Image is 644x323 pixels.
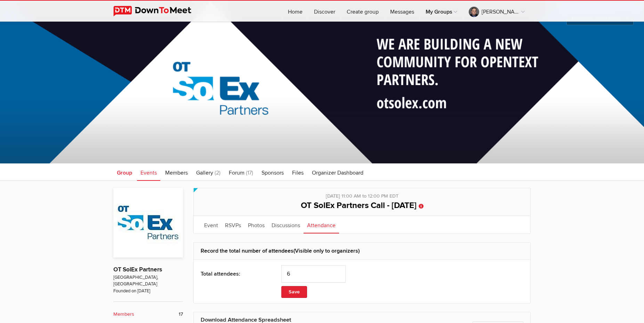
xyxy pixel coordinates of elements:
[196,169,213,176] span: Gallery
[385,1,420,22] a: Messages
[258,163,287,181] a: Sponsors
[137,163,160,181] a: Events
[113,6,202,16] img: DownToMeet
[201,216,222,233] a: Event
[201,265,265,283] div: Total attendees:
[201,188,523,200] div: [DATE] 11:00 AM to 12:00 PM EDT
[301,200,417,210] span: OT SolEx Partners Call - [DATE]
[222,216,244,233] a: RSVPs
[282,1,308,22] a: Home
[113,163,136,181] a: Group
[281,286,307,298] button: Save
[304,216,339,233] a: Attendance
[292,169,304,176] span: Files
[165,169,188,176] span: Members
[113,310,134,318] b: Members
[261,169,284,176] span: Sponsors
[246,169,253,176] span: (17)
[225,163,257,181] a: Forum (17)
[117,169,132,176] span: Group
[229,169,244,176] span: Forum
[162,163,191,181] a: Members
[308,163,367,181] a: Organizer Dashboard
[113,274,183,288] span: [GEOGRAPHIC_DATA], [GEOGRAPHIC_DATA]
[140,169,157,176] span: Events
[244,216,268,233] a: Photos
[420,1,463,22] a: My Groups
[179,310,183,318] span: 17
[113,288,183,294] span: Founded on [DATE]
[193,163,224,181] a: Gallery (2)
[293,247,360,254] span: (Visible only to organizers)
[268,216,304,233] a: Discussions
[215,169,220,176] span: (2)
[341,1,384,22] a: Create group
[113,188,183,257] img: OT SolEx Partners
[308,1,341,22] a: Discover
[312,169,363,176] span: Organizer Dashboard
[201,243,523,259] h2: Record the total number of attendees
[113,310,183,318] a: Members 17
[113,266,162,273] a: OT SolEx Partners
[463,1,530,22] a: [PERSON_NAME], [PERSON_NAME]
[289,163,307,181] a: Files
